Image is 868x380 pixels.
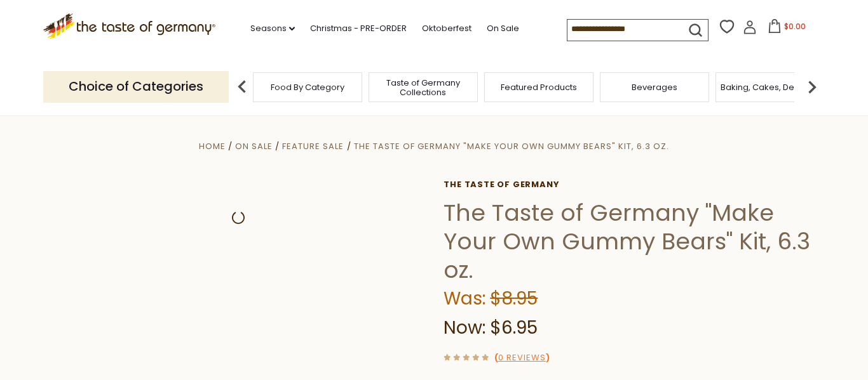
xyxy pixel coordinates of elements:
span: $8.95 [490,286,538,311]
a: Baking, Cakes, Desserts [721,82,819,92]
h1: The Taste of Germany "Make Your Own Gummy Bears" Kit, 6.3 oz. [444,199,815,284]
span: $6.95 [490,315,538,340]
a: Home [199,140,226,152]
span: ( ) [494,351,550,364]
a: Taste of Germany Collections [372,78,474,97]
a: The Taste of Germany "Make Your Own Gummy Bears" Kit, 6.3 oz. [354,140,669,152]
a: 0 Reviews [498,351,546,365]
a: Beverages [632,82,677,92]
label: Was: [444,286,485,311]
label: Now: [444,315,485,340]
a: The Taste of Germany [444,180,815,190]
button: $0.00 [759,19,813,38]
a: On Sale [235,140,273,152]
img: next arrow [799,74,825,100]
a: Oktoberfest [422,22,471,36]
a: Feature Sale [282,140,344,152]
span: $0.00 [784,21,806,32]
a: Christmas - PRE-ORDER [310,22,407,36]
a: Food By Category [271,82,344,92]
a: Seasons [250,22,295,36]
a: Featured Products [501,82,577,92]
p: Choice of Categories [43,71,229,102]
img: previous arrow [229,74,255,100]
a: On Sale [487,22,519,36]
